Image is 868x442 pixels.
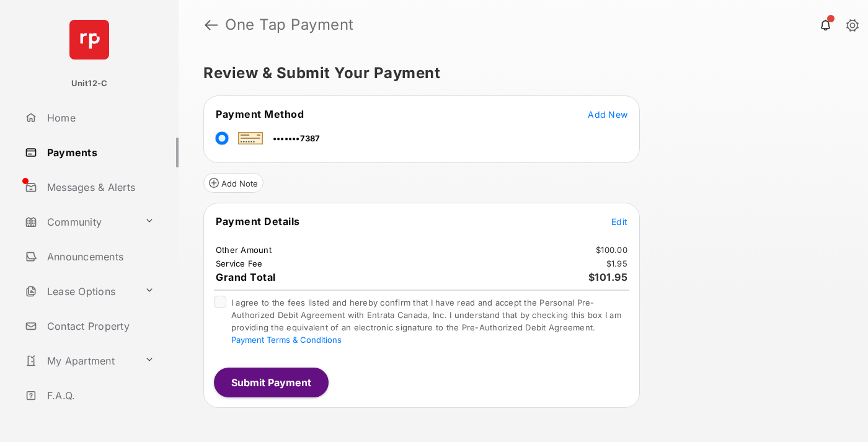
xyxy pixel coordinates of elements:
[588,109,627,120] span: Add New
[216,271,276,283] span: Grand Total
[611,216,627,227] span: Edit
[611,215,627,228] button: Edit
[273,133,321,143] span: •••••••7387
[606,258,628,269] td: $1.95
[216,215,300,228] span: Payment Details
[595,244,628,255] td: $100.00
[71,77,108,90] p: Unit12-C
[20,103,179,133] a: Home
[20,207,139,237] a: Community
[231,335,342,345] button: I agree to the fees listed and hereby confirm that I have read and accept the Personal Pre-Author...
[20,242,179,272] a: Announcements
[231,298,621,345] span: I agree to the fees listed and hereby confirm that I have read and accept the Personal Pre-Author...
[20,276,139,306] a: Lease Options
[216,108,304,120] span: Payment Method
[215,244,272,255] td: Other Amount
[225,17,354,32] strong: One Tap Payment
[20,138,179,167] a: Payments
[215,258,263,269] td: Service Fee
[20,346,139,376] a: My Apartment
[214,368,329,397] button: Submit Payment
[20,172,179,202] a: Messages & Alerts
[20,311,179,341] a: Contact Property
[588,108,627,120] button: Add New
[20,381,179,410] a: F.A.Q.
[588,271,628,283] span: $101.95
[69,20,109,60] img: svg+xml;base64,PHN2ZyB4bWxucz0iaHR0cDovL3d3dy53My5vcmcvMjAwMC9zdmciIHdpZHRoPSI2NCIgaGVpZ2h0PSI2NC...
[203,66,833,81] h5: Review & Submit Your Payment
[203,173,263,193] button: Add Note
